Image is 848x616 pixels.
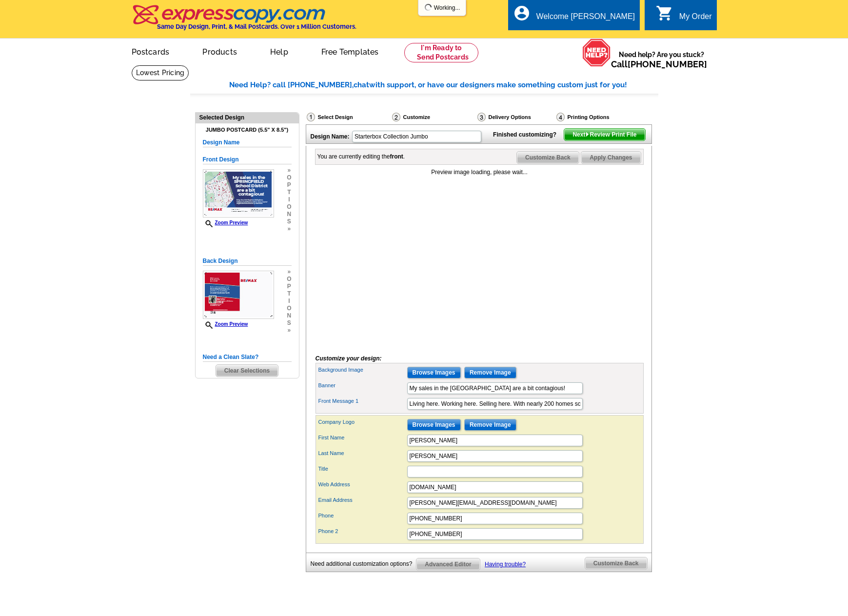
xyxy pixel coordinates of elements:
[476,112,555,122] div: Delivery Options
[216,365,278,377] span: Clear Selections
[203,220,248,225] a: Zoom Preview
[287,167,291,174] span: »
[306,40,394,62] a: Free Templates
[203,138,292,147] h5: Design Name
[318,434,406,442] label: First Name
[585,132,590,137] img: button-next-arrow-white.png
[287,268,291,276] span: »
[416,558,479,570] span: Advanced Editor
[318,480,406,489] label: Web Address
[611,59,707,69] span: Call
[628,59,707,69] a: [PHONE_NUMBER]
[132,12,356,30] a: Same Day Design, Print, & Mail Postcards. Over 1 Million Customers.
[407,367,461,378] input: Browse Images
[318,465,406,473] label: Title
[477,113,486,121] img: Delivery Options
[679,12,712,26] div: My Order
[287,203,291,211] span: o
[287,276,291,283] span: o
[311,558,416,570] div: Need additional customization options?
[287,225,291,233] span: »
[287,211,291,218] span: n
[203,271,274,319] img: backsmallthumbnail.jpg
[196,113,299,122] div: Selected Design
[656,4,673,22] i: shopping_cart
[306,112,391,124] div: Select Design
[203,169,274,218] img: frontsmallthumbnail.jpg
[287,298,291,305] span: i
[203,155,292,164] h5: Front Design
[585,557,647,569] span: Customize Back
[464,367,516,378] input: Remove Image
[656,11,712,23] a: shopping_cart My Order
[316,168,644,177] div: Preview image loading, please wait...
[287,305,291,312] span: o
[517,152,579,163] span: Customize Back
[485,561,526,568] a: Having trouble?
[564,129,645,140] span: Next Review Print File
[287,283,291,290] span: p
[187,40,253,62] a: Products
[116,40,185,62] a: Postcards
[287,181,291,189] span: p
[318,527,406,536] label: Phone 2
[203,127,292,133] h4: Jumbo Postcard (5.5" x 8.5")
[513,4,531,22] i: account_circle
[391,112,476,124] div: Customize
[416,558,480,571] a: Advanced Editor
[611,50,712,69] span: Need help? Are you stuck?
[582,39,611,67] img: help
[287,189,291,196] span: t
[555,112,642,122] div: Printing Options
[424,3,432,11] img: loading...
[318,496,406,504] label: Email Address
[203,321,248,327] a: Zoom Preview
[354,80,369,89] span: chat
[287,327,291,334] span: »
[407,419,461,431] input: Browse Images
[287,312,291,319] span: n
[287,319,291,327] span: s
[581,152,640,163] span: Apply Changes
[390,153,403,160] b: front
[464,419,516,431] input: Remove Image
[307,113,315,121] img: Select Design
[317,152,405,161] div: You are currently editing the .
[287,290,291,298] span: t
[318,449,406,457] label: Last Name
[203,353,292,362] h5: Need a Clean Slate?
[318,512,406,520] label: Phone
[318,381,406,390] label: Banner
[556,113,565,121] img: Printing Options & Summary
[203,257,292,266] h5: Back Design
[493,131,562,138] strong: Finished customizing?
[287,174,291,181] span: o
[318,366,406,374] label: Background Image
[318,418,406,426] label: Company Logo
[316,355,382,362] i: Customize your design:
[287,196,291,203] span: i
[229,79,658,91] div: Need Help? call [PHONE_NUMBER], with support, or have our designers make something custom just fo...
[287,218,291,225] span: s
[255,40,304,62] a: Help
[536,12,635,26] div: Welcome [PERSON_NAME]
[392,113,400,121] img: Customize
[311,133,350,140] strong: Design Name:
[157,23,356,30] h4: Same Day Design, Print, & Mail Postcards. Over 1 Million Customers.
[318,397,406,405] label: Front Message 1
